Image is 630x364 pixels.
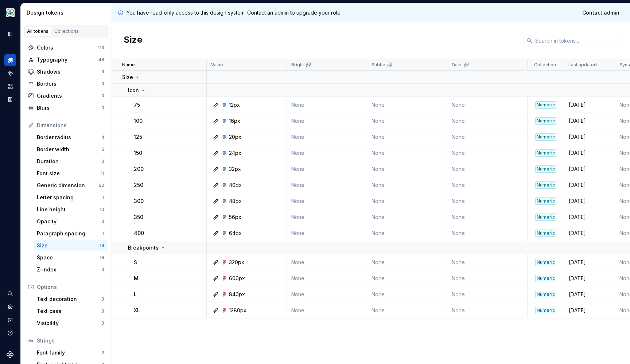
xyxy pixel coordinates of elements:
[564,307,614,314] div: [DATE]
[37,158,101,165] div: Duration
[134,291,137,298] p: L
[34,216,107,227] a: Opacity0
[4,301,16,313] a: Settings
[229,197,242,205] div: 48px
[37,337,104,344] div: Strings
[535,133,556,141] div: Numeric
[127,9,342,16] p: You have read-only access to this design system. Contact an admin to upgrade your role.
[101,219,104,224] div: 0
[367,302,447,318] td: None
[7,351,14,358] svg: Supernova Logo
[134,259,137,266] p: S
[37,254,100,261] div: Space
[128,244,159,251] p: Breakpoints
[37,68,101,75] div: Shadows
[134,230,144,237] p: 400
[564,259,614,266] div: [DATE]
[6,8,15,17] img: df5db9ef-aba0-4771-bf51-9763b7497661.png
[101,171,104,176] div: 11
[4,314,16,326] button: Contact support
[34,347,107,359] a: Font family2
[287,254,367,270] td: None
[447,254,528,270] td: None
[564,165,614,173] div: [DATE]
[34,180,107,191] a: Generic dimension52
[34,204,107,215] a: Line height10
[134,165,144,173] p: 200
[287,225,367,241] td: None
[101,105,104,111] div: 0
[4,67,16,79] a: Components
[367,254,447,270] td: None
[4,288,16,300] button: Search ⌘K
[229,101,240,109] div: 12px
[535,275,556,282] div: Numeric
[37,206,100,213] div: Line height
[564,230,614,237] div: [DATE]
[122,74,133,81] p: Size
[229,149,241,157] div: 24px
[101,296,104,302] div: 0
[98,45,104,51] div: 113
[582,9,619,16] span: Contact admin
[229,259,244,266] div: 320px
[564,275,614,282] div: [DATE]
[367,209,447,225] td: None
[229,214,241,221] div: 56px
[564,149,614,157] div: [DATE]
[37,44,98,51] div: Colors
[34,293,107,305] a: Text decoration0
[447,270,528,286] td: None
[564,214,614,221] div: [DATE]
[134,197,144,205] p: 300
[101,81,104,87] div: 0
[34,144,107,155] a: Border width5
[229,291,245,298] div: 840px
[37,218,101,225] div: Opacity
[367,97,447,113] td: None
[134,307,140,314] p: XL
[102,231,104,236] div: 1
[4,54,16,66] div: Design tokens
[229,117,240,125] div: 16px
[122,62,135,68] p: Name
[287,145,367,161] td: None
[25,90,107,102] a: Gradients0
[229,165,241,173] div: 32px
[100,243,104,248] div: 13
[447,113,528,129] td: None
[287,193,367,209] td: None
[367,177,447,193] td: None
[37,320,101,327] div: Visibility
[447,177,528,193] td: None
[287,209,367,225] td: None
[367,286,447,302] td: None
[37,283,104,291] div: Options
[101,69,104,75] div: 3
[564,181,614,189] div: [DATE]
[25,54,107,66] a: Typography48
[534,62,556,68] p: Collection
[98,183,104,188] div: 52
[4,81,16,92] a: Assets
[101,93,104,99] div: 0
[287,270,367,286] td: None
[37,308,101,315] div: Text case
[447,97,528,113] td: None
[287,129,367,145] td: None
[54,28,79,34] div: Collections
[229,181,242,189] div: 40px
[27,28,48,34] div: All tokens
[134,101,140,109] p: 75
[101,146,104,152] div: 5
[4,28,16,40] div: Documentation
[25,78,107,90] a: Borders0
[37,80,101,87] div: Borders
[4,94,16,105] div: Storybook stories
[101,308,104,314] div: 0
[134,181,143,189] p: 250
[37,104,101,111] div: Blurs
[37,134,101,141] div: Border radius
